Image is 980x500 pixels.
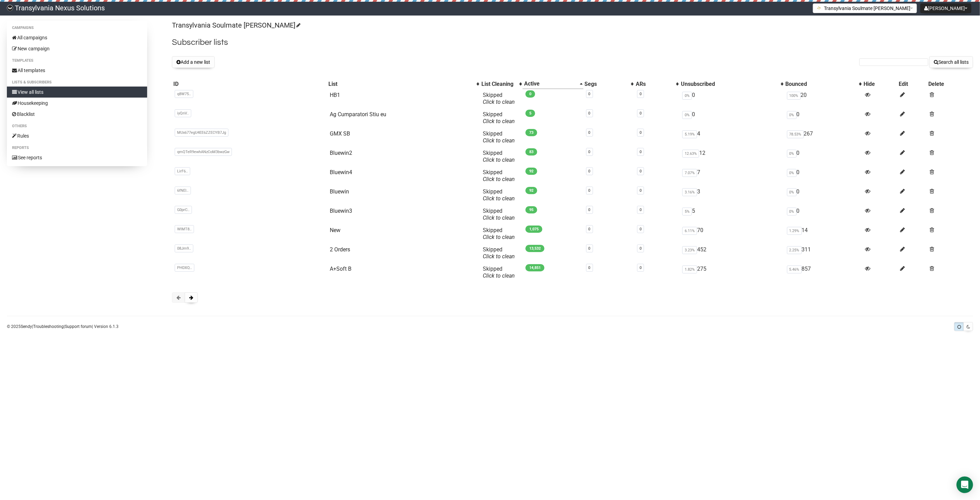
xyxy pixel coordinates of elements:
[640,208,642,212] a: 0
[784,205,862,224] td: 0
[784,243,862,263] td: 311
[483,195,515,202] a: Click to clean
[787,111,797,119] span: 0%
[682,92,692,100] span: 0%
[330,246,350,253] a: 2 Orders
[640,130,642,135] a: 0
[787,227,802,235] span: 1.29%
[330,111,386,118] a: Ag Cumparatori Stiu eu
[680,108,784,128] td: 0
[787,208,797,216] span: 0%
[525,206,537,213] span: 95
[680,166,784,186] td: 7
[483,208,515,221] span: Skipped
[173,81,326,88] div: ID
[899,81,926,88] div: Edit
[589,246,591,251] a: 0
[172,79,327,89] th: ID: No sort applied, sorting is disabled
[525,264,544,271] span: 14,851
[483,157,515,163] a: Click to clean
[483,99,515,105] a: Click to clean
[680,79,784,89] th: Unsubscribed: No sort applied, activate to apply an ascending sort
[589,266,591,270] a: 0
[7,57,147,65] li: Templates
[640,150,642,154] a: 0
[483,176,515,182] a: Click to clean
[7,98,147,109] a: Housekeeping
[330,227,340,233] a: New
[525,148,537,156] span: 83
[7,87,147,98] a: View all lists
[483,227,515,240] span: Skipped
[525,129,537,136] span: 73
[640,266,642,270] a: 0
[483,188,515,202] span: Skipped
[483,234,515,240] a: Click to clean
[483,130,515,144] span: Skipped
[589,150,591,154] a: 0
[7,5,13,11] img: 586cc6b7d8bc403f0c61b981d947c989
[957,477,973,493] div: Open Intercom Messenger
[523,79,583,89] th: Active: Ascending sort applied, activate to apply a descending sort
[7,32,147,43] a: All campaigns
[787,92,801,100] span: 100%
[784,224,862,243] td: 14
[929,56,973,68] button: Search all lists
[525,187,537,194] span: 92
[483,266,515,279] span: Skipped
[330,266,351,272] a: A+Soft B
[784,79,862,89] th: Bounced: No sort applied, activate to apply an ascending sort
[483,253,515,260] a: Click to clean
[330,208,352,214] a: Bluewin3
[481,81,516,88] div: List Cleaning
[784,186,862,205] td: 0
[897,79,927,89] th: Edit: No sort applied, sorting is disabled
[330,169,352,176] a: Bluewin4
[483,150,515,163] span: Skipped
[784,89,862,108] td: 20
[640,92,642,96] a: 0
[589,130,591,135] a: 0
[680,243,784,263] td: 452
[784,166,862,186] td: 0
[65,324,92,329] a: Support forum
[589,227,591,231] a: 0
[172,21,299,29] a: Transylvania Soulmate [PERSON_NAME]
[680,89,784,108] td: 0
[589,188,591,193] a: 0
[33,324,64,329] a: Troubleshooting
[682,266,697,273] span: 1.82%
[682,227,697,235] span: 6.11%
[682,150,699,158] span: 12.63%
[784,108,862,128] td: 0
[175,244,193,252] span: 08Jm9..
[483,137,515,144] a: Click to clean
[525,245,544,252] span: 13,532
[583,79,634,89] th: Segs: No sort applied, activate to apply an ascending sort
[813,3,917,13] button: Transylvania Soulmate [PERSON_NAME]
[787,188,797,196] span: 0%
[7,323,119,330] p: © 2025 | | | Version 6.1.3
[682,111,692,119] span: 0%
[585,81,627,88] div: Segs
[680,147,784,166] td: 12
[524,80,576,87] div: Active
[784,128,862,147] td: 267
[817,5,822,11] img: 1.png
[525,90,535,98] span: 0
[327,79,480,89] th: List: No sort applied, activate to apply an ascending sort
[525,110,535,117] span: 5
[7,122,147,130] li: Others
[680,224,784,243] td: 70
[680,128,784,147] td: 4
[636,81,673,88] div: ARs
[483,118,515,124] a: Click to clean
[640,246,642,251] a: 0
[634,79,680,89] th: ARs: No sort applied, activate to apply an ascending sort
[784,263,862,282] td: 857
[328,81,473,88] div: List
[483,92,515,105] span: Skipped
[682,246,697,254] span: 3.23%
[927,79,973,89] th: Delete: No sort applied, sorting is disabled
[640,227,642,231] a: 0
